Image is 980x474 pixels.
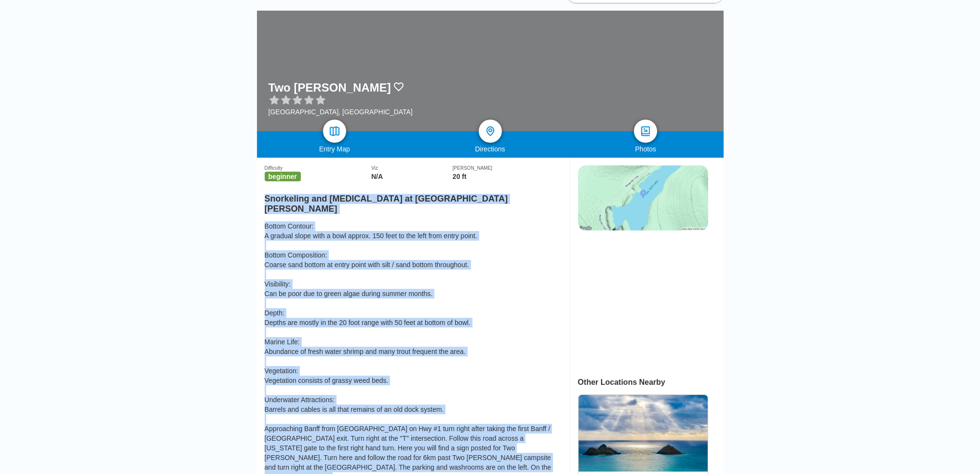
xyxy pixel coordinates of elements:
h2: Snorkeling and [MEDICAL_DATA] at [GEOGRAPHIC_DATA][PERSON_NAME] [265,188,562,214]
div: Entry Map [257,145,413,153]
div: Difficulty [265,165,372,171]
h1: Two [PERSON_NAME] [268,81,391,95]
a: map [323,120,346,143]
div: 20 ft [453,173,562,180]
div: [GEOGRAPHIC_DATA], [GEOGRAPHIC_DATA] [268,108,413,116]
div: Directions [412,145,568,153]
a: photos [634,120,657,143]
div: Other Locations Nearby [578,378,724,387]
img: map [329,125,340,137]
img: photos [640,125,651,137]
div: [PERSON_NAME] [453,165,562,171]
img: directions [484,125,496,137]
div: Photos [568,145,724,153]
div: Viz [371,165,453,171]
span: beginner [265,172,301,181]
div: N/A [371,173,453,180]
img: staticmap [578,165,708,230]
